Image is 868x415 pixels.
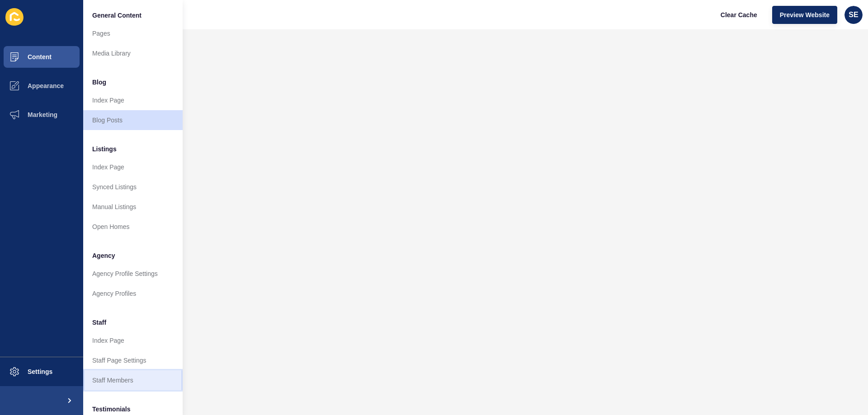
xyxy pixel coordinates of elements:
a: Agency Profiles [83,284,183,303]
a: Media Library [83,43,183,63]
span: Staff [92,318,106,327]
span: Listings [92,145,117,154]
a: Blog Posts [83,110,183,130]
span: Testimonials [92,405,131,414]
a: Manual Listings [83,197,183,217]
span: Agency [92,251,115,260]
a: Open Homes [83,217,183,237]
span: Clear Cache [721,10,757,19]
a: Index Page [83,331,183,350]
a: Agency Profile Settings [83,264,183,284]
span: SE [849,10,858,19]
a: Staff Page Settings [83,350,183,370]
a: Staff Members [83,370,183,390]
a: Index Page [83,157,183,177]
button: Preview Website [772,6,837,24]
span: General Content [92,11,142,20]
button: Clear Cache [713,6,765,24]
span: Blog [92,78,106,87]
a: Synced Listings [83,177,183,197]
a: Index Page [83,90,183,110]
a: Pages [83,23,183,43]
span: Preview Website [780,10,830,19]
